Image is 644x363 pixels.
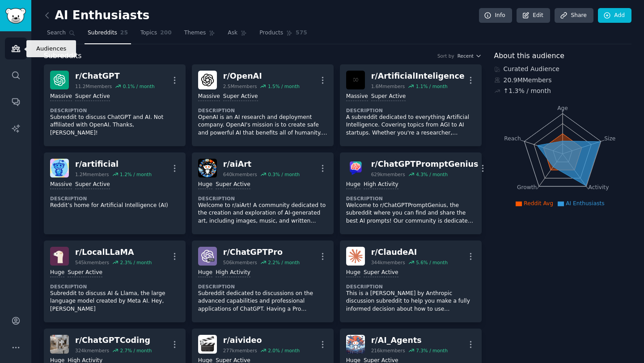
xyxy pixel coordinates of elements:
[75,347,109,354] div: 324k members
[44,64,186,146] a: ChatGPTr/ChatGPT11.2Mmembers0.1% / monthMassiveSuper ActiveDescriptionSubreddit to discuss ChatGP...
[75,181,110,189] div: Super Active
[524,200,553,207] span: Reddit Avg
[416,259,448,266] div: 5.6 % / month
[371,247,448,258] div: r/ ClaudeAI
[346,93,368,101] div: Massive
[88,29,117,37] span: Subreddits
[50,71,69,89] img: ChatGPT
[44,26,78,44] a: Search
[223,347,257,354] div: 277k members
[346,335,365,354] img: AI_Agents
[416,171,448,177] div: 4.3 % / month
[50,93,72,101] div: Massive
[228,29,237,37] span: Ask
[371,259,405,266] div: 344k members
[346,159,365,177] img: ChatGPTPromptGenius
[371,335,448,346] div: r/ AI_Agents
[504,135,521,141] tspan: Reach
[371,71,465,82] div: r/ ArtificialInteligence
[340,152,482,234] a: ChatGPTPromptGeniusr/ChatGPTPromptGenius629kmembers4.3% / monthHugeHigh ActivityDescriptionWelcom...
[50,290,179,313] p: Subreddit to discuss AI & Llama, the large language model created by Meta AI. Hey, [PERSON_NAME]
[223,83,257,89] div: 2.5M members
[160,29,172,37] span: 200
[44,51,82,62] span: Subreddits
[346,290,475,313] p: This is a [PERSON_NAME] by Anthropic discussion subreddit to help you make a fully informed decis...
[437,53,454,59] div: Sort by
[50,283,179,290] dt: Description
[416,347,448,354] div: 7.3 % / month
[346,283,475,290] dt: Description
[598,8,631,23] a: Add
[259,29,283,37] span: Products
[604,135,615,141] tspan: Size
[137,26,175,44] a: Topics200
[198,202,327,225] p: Welcome to r/aiArt! A community dedicated to the creation and exploration of AI-generated art, in...
[458,53,474,59] span: Recent
[223,93,258,101] div: Super Active
[198,107,327,114] dt: Description
[256,26,310,44] a: Products575
[416,83,448,89] div: 1.1 % / month
[85,26,131,44] a: Subreddits25
[346,195,475,202] dt: Description
[555,8,593,23] a: Share
[223,247,300,258] div: r/ ChatGPTPro
[198,181,212,189] div: Huge
[181,26,219,44] a: Themes
[50,202,179,210] p: Reddit’s home for Artificial Intelligence (AI)
[44,152,186,234] a: artificialr/artificial1.2Mmembers1.2% / monthMassiveSuper ActiveDescriptionReddit’s home for Arti...
[198,93,220,101] div: Massive
[120,171,152,177] div: 1.2 % / month
[50,114,179,137] p: Subreddit to discuss ChatGPT and AI. Not affiliated with OpenAI. Thanks, [PERSON_NAME]!
[75,247,152,258] div: r/ LocalLLaMA
[566,200,605,207] span: AI Enthusiasts
[364,181,398,189] div: High Activity
[120,347,152,354] div: 2.7 % / month
[140,29,157,37] span: Topics
[494,51,564,62] span: About this audience
[198,114,327,137] p: OpenAI is an AI research and deployment company. OpenAI's mission is to create safe and powerful ...
[198,335,217,354] img: aivideo
[50,335,69,354] img: ChatGPTCoding
[504,86,551,96] div: ↑ 1.3 % / month
[75,159,152,170] div: r/ artificial
[371,93,406,101] div: Super Active
[346,247,365,266] img: ClaudeAI
[198,159,217,177] img: aiArt
[50,269,64,277] div: Huge
[223,171,257,177] div: 640k members
[50,159,69,177] img: artificial
[50,107,179,114] dt: Description
[296,29,307,37] span: 575
[184,29,206,37] span: Themes
[192,64,334,146] a: OpenAIr/OpenAI2.5Mmembers1.5% / monthMassiveSuper ActiveDescriptionOpenAI is an AI research and d...
[494,64,632,74] div: Curated Audience
[494,76,632,85] div: 20.9M Members
[268,171,300,177] div: 0.3 % / month
[268,347,300,354] div: 2.0 % / month
[198,195,327,202] dt: Description
[198,247,217,266] img: ChatGPTPro
[371,83,405,89] div: 1.6M members
[371,347,405,354] div: 216k members
[198,269,212,277] div: Huge
[223,71,300,82] div: r/ OpenAI
[192,241,334,322] a: ChatGPTPror/ChatGPTPro506kmembers2.2% / monthHugeHigh ActivityDescriptionSubreddit dedicated to d...
[517,8,550,23] a: Edit
[50,181,72,189] div: Massive
[371,171,405,177] div: 629k members
[458,53,482,59] button: Recent
[346,114,475,137] p: A subreddit dedicated to everything Artificial Intelligence. Covering topics from AGI to AI start...
[346,181,360,189] div: Huge
[50,247,69,266] img: LocalLLaMA
[346,71,365,89] img: ArtificialInteligence
[346,202,475,225] p: Welcome to r/ChatGPTPromptGenius, the subreddit where you can find and share the best AI prompts!...
[198,71,217,89] img: OpenAI
[346,269,360,277] div: Huge
[223,159,300,170] div: r/ aiArt
[588,184,609,190] tspan: Activity
[216,181,250,189] div: Super Active
[223,259,257,266] div: 506k members
[364,269,398,277] div: Super Active
[44,241,186,322] a: LocalLLaMAr/LocalLLaMA545kmembers2.3% / monthHugeSuper ActiveDescriptionSubreddit to discuss AI &...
